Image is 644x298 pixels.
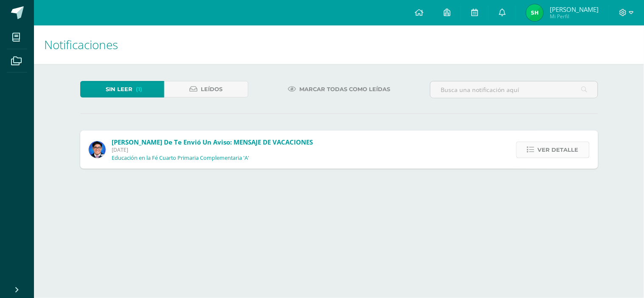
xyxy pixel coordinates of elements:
a: Sin leer(1) [80,81,164,97]
img: 038ac9c5e6207f3bea702a86cda391b3.png [89,141,106,158]
span: [PERSON_NAME] [550,5,599,14]
span: Notificaciones [44,36,118,53]
span: Ver detalle [538,142,579,158]
a: Marcar todas como leídas [277,81,401,97]
span: Leídos [201,81,223,97]
p: Educación en la Fé Cuarto Primaria Complementaria 'A' [112,155,250,162]
span: Mi Perfil [550,13,599,20]
span: Marcar todas como leídas [299,81,390,97]
span: (1) [136,81,142,97]
span: [PERSON_NAME] de te envió un aviso: MENSAJE DE VACACIONES [112,138,313,146]
a: Leídos [164,81,248,97]
input: Busca una notificación aquí [430,81,598,98]
span: Sin leer [106,81,132,97]
img: fc4339666baa0cca7e3fa14130174606.png [526,4,543,21]
span: [DATE] [112,146,313,153]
